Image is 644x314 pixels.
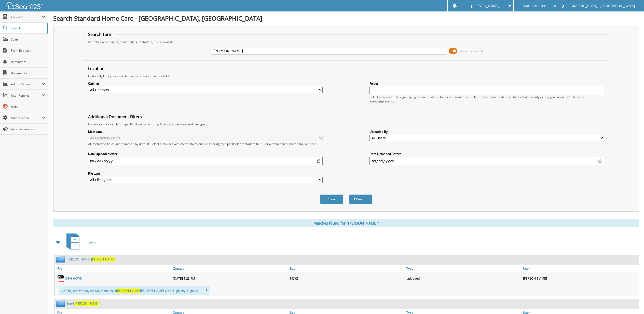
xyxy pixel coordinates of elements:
span: Cabinets [11,15,42,19]
a: Size [288,265,405,272]
img: scan123-logo-white.svg [5,2,43,9]
button: Clear [320,194,343,204]
div: Enhance your search for specific documents using filters such as date and file type. [86,122,607,126]
div: ...ion Rejects Employees Maintenance » [PERSON_NAME] Work Eligibility: Eligible... [59,286,210,295]
span: Admin Reports [11,82,42,86]
span: Standard Home Care - [GEOGRAPHIC_DATA], [GEOGRAPHIC_DATA] [523,4,635,7]
div: All metadata fields are searched by default. Select a cabinet with metadata to enable filtering b... [88,142,323,146]
a: User [522,265,639,272]
span: Announcements [11,127,45,131]
span: User Reports [11,93,42,98]
div: [PERSON_NAME] [522,273,639,283]
div: uploaded [405,273,522,283]
div: Searches all cabinets, folders, files, metadata, and keywords [86,40,607,44]
a: [PERSON_NAME],[PERSON_NAME] [66,257,115,261]
a: Souri,[PERSON_NAME] [66,301,99,306]
label: Uploaded By [369,129,604,134]
div: Optionally limit your search to a particular cabinet or folder [86,74,607,78]
a: File [55,265,172,272]
img: folder2.png [56,300,66,307]
div: Matches found for "[PERSON_NAME]" [53,219,639,227]
span: Caregiver [83,240,97,244]
span: Scan [11,37,45,42]
input: start [88,157,323,165]
a: IDPH HCWR [65,276,82,281]
span: [PERSON_NAME] [91,257,115,261]
span: [PERSON_NAME] [75,301,99,306]
span: Admin Menu [11,116,42,120]
span: [PERSON_NAME] [471,4,500,7]
span: Reminders [11,60,45,64]
a: Type [405,265,522,272]
legend: Search Term [86,32,115,37]
h1: Search Standard Home Care - [GEOGRAPHIC_DATA], [GEOGRAPHIC_DATA] [53,14,639,22]
span: Advanced Search [460,49,483,53]
a: here [310,142,316,146]
img: PDF.png [57,274,65,282]
label: Metadata [88,129,323,134]
span: Help [11,104,45,109]
input: end [369,157,604,165]
a: Caregiver [63,232,97,252]
span: Form Request [11,48,45,53]
legend: Additional Document Filters [86,114,144,120]
label: Folder [369,81,604,86]
img: folder2.png [56,256,66,263]
a: Created [172,265,289,272]
label: Date Uploaded Before [369,152,604,156]
span: [PERSON_NAME] [116,289,140,293]
span: Search [11,26,45,30]
label: File type [88,171,323,176]
span: Bookmarks [11,71,45,75]
div: 193KB [288,273,405,283]
label: Date Uploaded After [88,152,323,156]
button: Search [349,194,372,204]
div: Select a cabinet and begin typing the name of the folder you want to search in. If the name match... [369,95,604,103]
legend: Location [86,66,107,71]
div: [DATE] 1:23 PM [172,273,289,283]
label: Cabinet [88,81,323,86]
